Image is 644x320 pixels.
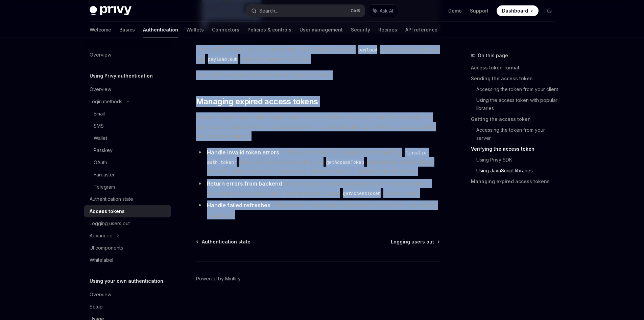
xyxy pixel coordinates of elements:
[186,22,204,38] a: Wallets
[90,72,153,80] h5: Using Privy authentication
[324,158,367,166] code: getAccessToken
[471,62,560,73] a: Access token format
[247,22,291,38] a: Policies & controls
[246,5,365,17] button: Search...CtrlK
[90,256,113,264] div: Whitelabel
[478,51,508,60] span: On this page
[476,154,560,165] a: Using Privy SDK
[90,244,123,252] div: UI components
[84,132,171,144] a: Wallet
[84,289,171,301] a: Overview
[259,7,278,15] div: Search...
[544,5,555,16] button: Toggle dark mode
[84,156,171,169] a: OAuth
[196,70,440,80] span: If the JWT is invalid, this method will throw an error.
[84,205,171,217] a: Access tokens
[143,22,178,38] a: Authentication
[94,134,107,142] div: Wallet
[196,45,440,64] span: If the JWT is valid, you can extract the JWT’s claims from the . For example, you can use to get ...
[94,110,105,118] div: Email
[196,200,440,219] li: : If the user’s access token cannot be refreshed, the user will be logged out.
[476,95,560,114] a: Using the access token with popular libraries
[205,56,240,63] code: payload.sub
[476,84,560,95] a: Accessing the token from your client
[471,73,560,84] a: Sending the access token
[90,277,163,285] h5: Using your own authentication
[471,114,560,125] a: Getting the access token
[356,46,380,54] code: payload
[391,238,439,245] a: Logging users out
[448,7,462,14] a: Demo
[196,112,440,141] span: A user’s access token might expire while they are actively using your app. For example, if a user...
[84,108,171,120] a: Email
[90,303,103,311] div: Setup
[84,193,171,205] a: Authentication state
[94,171,115,179] div: Farcaster
[502,7,528,14] span: Dashboard
[90,195,133,203] div: Authentication state
[84,144,171,156] a: Passkey
[90,85,111,93] div: Overview
[212,22,239,38] a: Connectors
[196,148,440,176] li: : In these scenarios, if a method returns with an error, we recommend calling the method with a t...
[84,181,171,193] a: Telegram
[471,176,560,187] a: Managing expired access tokens
[94,122,104,130] div: SMS
[356,46,380,53] a: payload
[207,149,427,166] code: 'invalid auth token'
[196,179,440,198] li: : If you receive an expired access token in your backend, return an error to your client, and as ...
[90,232,113,240] div: Advanced
[351,8,361,14] span: Ctrl K
[476,165,560,176] a: Using JavaScript libraries
[90,207,125,215] div: Access tokens
[90,291,111,299] div: Overview
[84,242,171,254] a: UI components
[380,7,393,14] span: Ask AI
[94,146,113,154] div: Passkey
[197,238,251,245] a: Authentication state
[90,22,111,38] a: Welcome
[351,22,370,38] a: Security
[84,83,171,95] a: Overview
[196,96,318,107] span: Managing expired access tokens
[90,219,130,228] div: Logging users out
[378,22,397,38] a: Recipes
[391,238,434,245] span: Logging users out
[207,149,279,156] strong: Handle invalid token errors
[84,217,171,230] a: Logging users out
[84,254,171,266] a: Whitelabel
[84,120,171,132] a: SMS
[476,125,560,144] a: Accessing the token from your server
[202,238,251,245] span: Authentication state
[84,169,171,181] a: Farcaster
[84,301,171,313] a: Setup
[119,22,135,38] a: Basics
[196,275,241,282] a: Powered by Mintlify
[207,202,270,209] strong: Handle failed refreshes
[405,22,437,38] a: API reference
[497,5,539,16] a: Dashboard
[90,51,111,59] div: Overview
[90,6,132,16] img: dark logo
[84,49,171,61] a: Overview
[94,183,115,191] div: Telegram
[340,190,383,197] code: getAccessToken
[207,180,282,187] strong: Return errors from backend
[368,5,398,17] button: Ask AI
[300,22,343,38] a: User management
[94,158,107,167] div: OAuth
[470,7,488,14] a: Support
[471,144,560,154] a: Verifying the access token
[90,98,122,106] div: Login methods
